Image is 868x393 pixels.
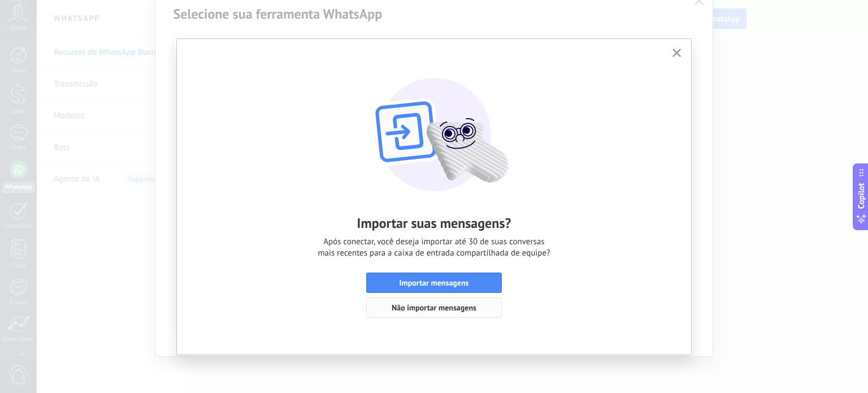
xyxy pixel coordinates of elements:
span: Após conectar, você deseja importar até 30 de suas conversas mais recentes para a caixa de entrad... [318,236,550,259]
span: Copilot [856,183,867,209]
img: wa-lite-import.png [310,56,558,192]
span: Não importar mensagens [392,304,476,312]
h2: Importar suas mensagens? [357,214,511,232]
button: Não importar mensagens [366,297,502,318]
button: Importar mensagens [366,273,502,293]
span: Importar mensagens [400,279,469,287]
